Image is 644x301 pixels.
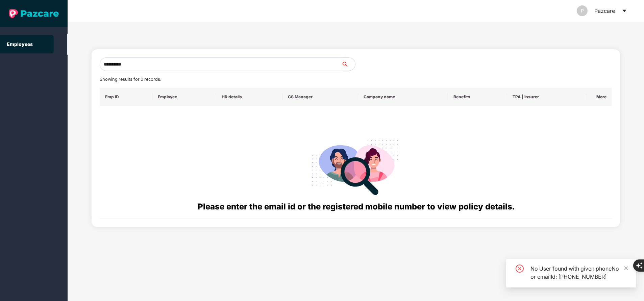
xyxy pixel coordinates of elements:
th: CS Manager [282,88,358,106]
th: Benefits [448,88,507,106]
th: Employee [152,88,217,106]
span: Please enter the email id or the registered mobile number to view policy details. [198,202,514,211]
th: TPA | Insurer [507,88,586,106]
span: caret-down [622,8,627,14]
span: close [624,266,628,271]
div: No User found with given phoneNo or emailId: [PHONE_NUMBER] [530,265,628,281]
img: svg+xml;base64,PHN2ZyB4bWxucz0iaHR0cDovL3d3dy53My5vcmcvMjAwMC9zdmciIHdpZHRoPSIyODgiIGhlaWdodD0iMj... [307,132,404,200]
span: close-circle [516,265,524,273]
span: P [581,5,584,16]
th: HR details [216,88,282,106]
span: Showing results for 0 records. [100,77,161,82]
th: Company name [358,88,448,106]
span: search [341,61,355,67]
th: More [586,88,612,106]
a: Employees [7,41,33,47]
th: Emp ID [100,88,152,106]
button: search [341,57,355,71]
